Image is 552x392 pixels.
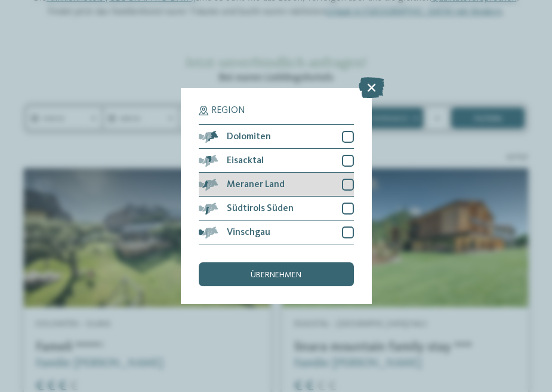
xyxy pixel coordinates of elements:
span: Eisacktal [227,156,264,166]
span: Dolomiten [227,132,271,142]
span: Region [211,106,245,115]
span: Vinschgau [227,228,270,237]
span: Meraner Land [227,180,285,189]
span: Südtirols Süden [227,204,294,213]
span: übernehmen [251,271,301,279]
